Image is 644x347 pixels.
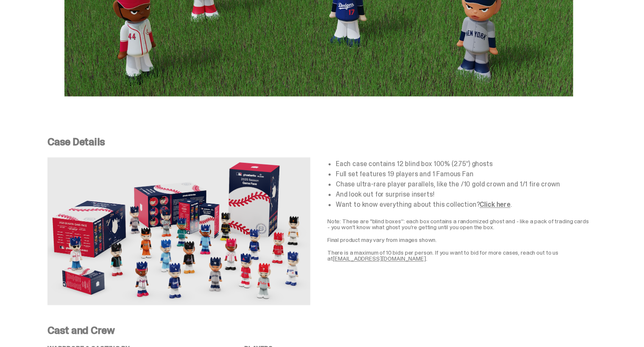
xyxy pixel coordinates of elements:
a: Click here [480,200,510,209]
li: Chase ultra-rare player parallels, like the /10 gold crown and 1/1 fire crown [336,181,590,188]
p: Final product may vary from images shown. [327,237,590,243]
p: There is a maximum of 10 bids per person. If you want to bid for more cases, reach out to us at . [327,250,590,262]
li: Full set features 19 players and 1 Famous Fan [336,171,590,178]
p: Note: These are "blind boxes”: each box contains a randomized ghost and - like a pack of trading ... [327,219,590,230]
img: Case%20Details.png [47,158,310,305]
li: Each case contains 12 blind box 100% (2.75”) ghosts [336,161,590,168]
p: Cast and Crew [47,326,590,336]
p: Case Details [47,137,590,147]
li: And look out for surprise inserts! [336,192,590,198]
a: [EMAIL_ADDRESS][DOMAIN_NAME] [333,255,426,263]
li: Want to know everything about this collection? . [336,202,590,208]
